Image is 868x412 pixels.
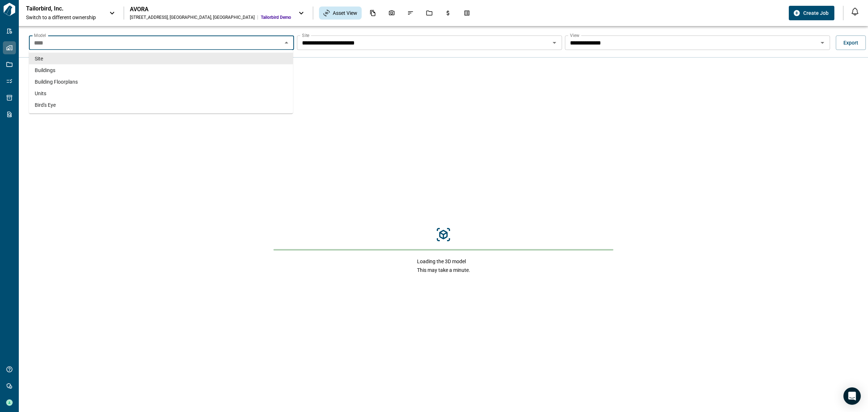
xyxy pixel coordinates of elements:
[817,38,827,48] button: Open
[261,14,291,20] span: Tailorbird Demo
[849,6,861,17] button: Open notification feed
[570,32,579,38] label: View
[130,6,291,13] div: AVORA
[302,32,309,38] label: Site
[549,38,559,48] button: Open
[35,55,43,62] span: Site
[130,14,255,20] div: [STREET_ADDRESS] , [GEOGRAPHIC_DATA] , [GEOGRAPHIC_DATA]
[789,6,834,20] button: Create Job
[843,39,858,46] span: Export
[26,5,91,12] p: Tailorbird, Inc.
[459,7,475,19] div: Takeoff Center
[35,101,56,109] span: Bird's Eye
[384,7,399,19] div: Photos
[35,78,78,85] span: Building Floorplans
[422,7,437,19] div: Jobs
[319,7,362,20] div: Asset View
[26,14,102,21] span: Switch to a different ownership
[34,32,46,38] label: Model
[35,67,55,74] span: Buildings
[365,7,380,19] div: Documents
[843,387,861,405] div: Open Intercom Messenger
[403,7,418,19] div: Issues & Info
[417,258,470,265] span: Loading the 3D model
[281,38,292,48] button: Close
[333,9,357,17] span: Asset View
[441,7,456,19] div: Budgets
[417,266,470,274] span: This may take a minute.
[35,90,46,97] span: Units
[803,9,829,17] span: Create Job
[836,35,866,50] button: Export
